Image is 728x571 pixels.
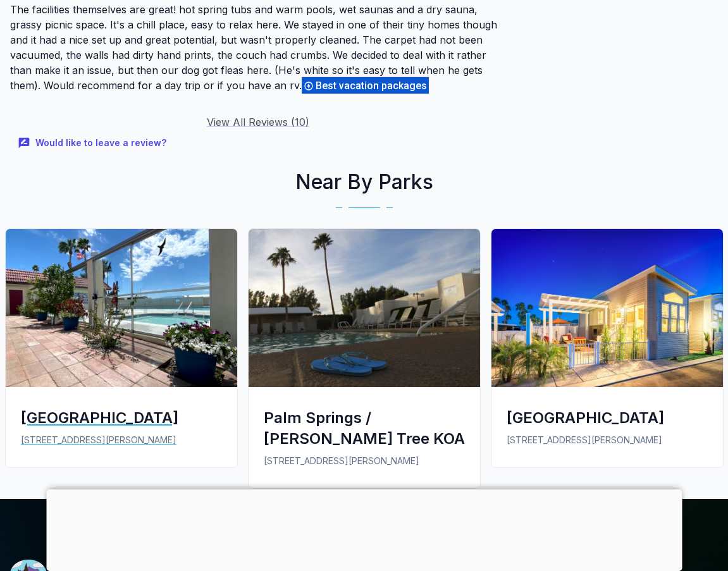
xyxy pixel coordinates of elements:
img: Sparkling Waters RV Resort [6,229,237,387]
p: [STREET_ADDRESS][PERSON_NAME] [264,454,465,468]
a: View All Reviews (10) [207,116,309,128]
img: Caliente Springs Resort [491,229,723,387]
iframe: Advertisement [46,489,682,568]
span: Best vacation packages [316,80,431,92]
div: [GEOGRAPHIC_DATA] [21,407,222,428]
p: [STREET_ADDRESS][PERSON_NAME] [507,433,708,447]
div: Palm Springs / [PERSON_NAME] Tree KOA [264,407,465,449]
button: Would like to leave a review? [10,130,176,157]
p: [STREET_ADDRESS][PERSON_NAME] [21,433,222,447]
p: The facilities themselves are great! hot spring tubs and warm pools, wet saunas and a dry sauna, ... [10,2,505,94]
img: Palm Springs / Joshua Tree KOA [249,229,480,387]
a: Palm Springs / Joshua Tree KOAPalm Springs / [PERSON_NAME] Tree KOA[STREET_ADDRESS][PERSON_NAME] [243,228,486,499]
div: Best vacation packages [302,77,429,94]
div: [GEOGRAPHIC_DATA] [507,407,708,428]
